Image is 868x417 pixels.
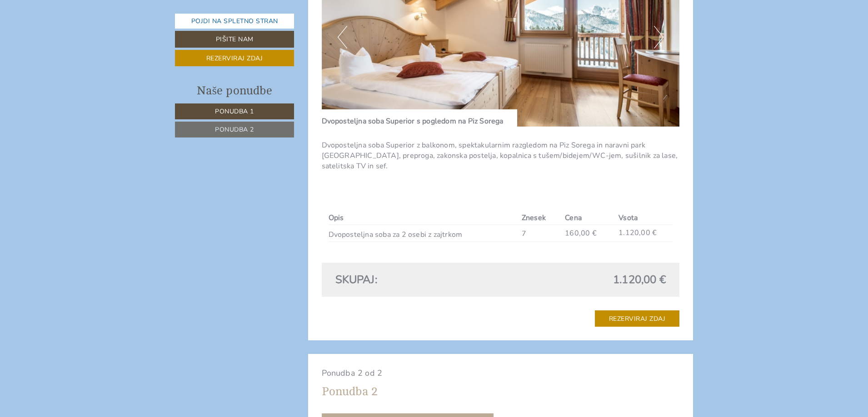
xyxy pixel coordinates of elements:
[322,140,678,171] font: Dvoposteljna soba Superior z balkonom, spektakularnim razgledom na Piz Sorega in naravni park [GE...
[595,310,680,327] a: Rezerviraj zdaj
[522,213,546,223] font: Znesek
[609,314,666,323] font: Rezerviraj zdaj
[14,26,116,33] font: Hotel Ciasa Rü Blanch - Avtentičen razgled
[522,228,526,238] font: 7
[206,54,263,63] font: Rezerviraj zdaj
[565,213,582,223] font: Cena
[329,229,463,239] font: Dvoposteljna soba za 2 osebi z zajtrkom
[322,368,383,378] font: Ponudba 2 od 2
[654,26,663,49] button: Naprej
[191,17,278,25] font: Pojdi na spletno stran
[175,31,294,48] a: Pišite nam
[307,238,358,255] button: Pošlji
[322,116,504,126] font: Dvoposteljna soba Superior s pogledom na Piz Sorega
[322,385,378,398] font: Ponudba 2
[216,35,254,44] font: Pišite nam
[613,272,666,287] font: 1.120,00 €
[321,243,344,251] font: Pošlji
[175,14,294,29] a: Pojdi na spletno stran
[140,44,152,50] font: 08:17
[161,7,196,22] div: [DATE]
[619,227,657,237] font: 1.120,00 €
[215,125,254,134] font: Ponudba 2
[14,34,152,44] font: Pozdravljeni, kako vam lahko pomagamo?
[565,228,597,238] font: 160,00 €
[197,84,272,97] font: Naše ponudbe
[175,50,294,67] a: Rezerviraj zdaj
[215,107,254,116] font: Ponudba 1
[329,213,344,223] font: Opis
[338,26,347,49] button: Prejšnji
[335,272,377,287] font: Skupaj:
[619,213,638,223] font: Vsota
